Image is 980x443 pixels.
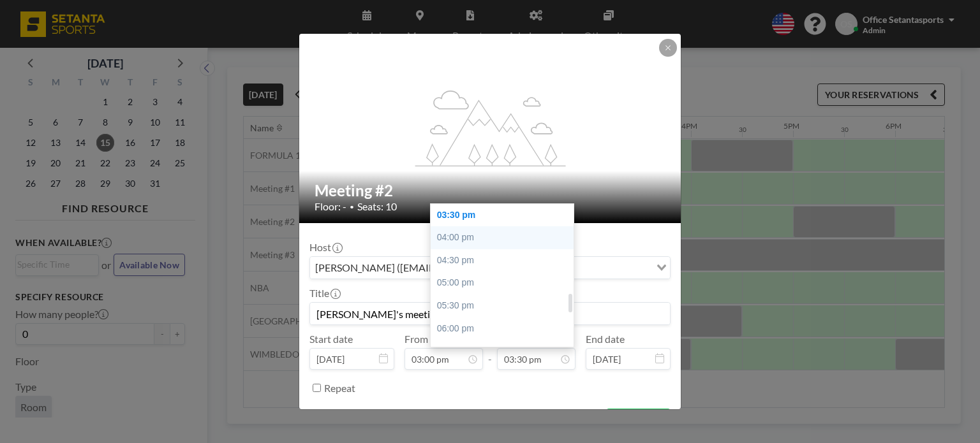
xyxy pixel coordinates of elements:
div: 06:30 pm [431,340,580,363]
span: Seats: 10 [357,200,397,213]
label: Repeat [324,382,355,395]
g: flex-grow: 1.2; [415,89,566,166]
label: Host [309,241,341,254]
div: 06:00 pm [431,317,580,340]
div: 05:00 pm [431,272,580,294]
label: Start date [309,333,353,345]
input: Office's reservation [310,303,670,324]
div: 04:30 pm [431,249,580,272]
div: Search for option [310,257,670,279]
span: [PERSON_NAME] ([EMAIL_ADDRESS][DOMAIN_NAME]) [313,259,575,276]
span: • [350,202,354,212]
div: 04:00 pm [431,226,580,249]
div: 03:30 pm [431,204,580,227]
label: Title [309,287,339,300]
input: Search for option [576,259,649,276]
button: BOOK NOW [606,409,671,431]
div: 05:30 pm [431,294,580,317]
label: From [405,333,428,345]
span: - [488,337,492,365]
span: Floor: - [315,200,346,213]
h2: Meeting #2 [315,181,667,200]
label: End date [586,333,625,345]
